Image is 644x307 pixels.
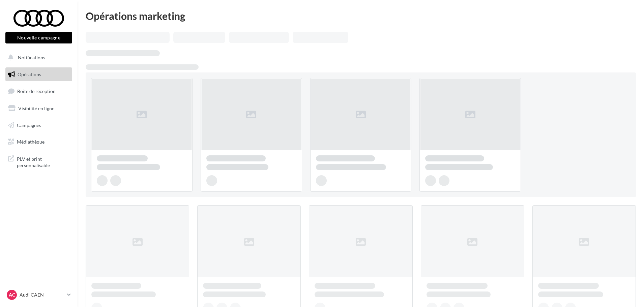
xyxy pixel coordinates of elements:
[18,71,41,77] span: Opérations
[18,55,45,60] span: Notifications
[9,291,15,298] span: AC
[4,67,74,82] a: Opérations
[5,288,72,301] a: AC Audi CAEN
[4,118,74,132] a: Campagnes
[86,11,636,21] div: Opérations marketing
[4,135,74,149] a: Médiathèque
[4,51,71,65] button: Notifications
[20,291,64,298] p: Audi CAEN
[17,122,41,128] span: Campagnes
[17,154,69,169] span: PLV et print personnalisable
[17,88,56,94] span: Boîte de réception
[17,139,45,145] span: Médiathèque
[4,152,74,172] a: PLV et print personnalisable
[18,105,54,111] span: Visibilité en ligne
[5,32,72,43] button: Nouvelle campagne
[4,101,74,116] a: Visibilité en ligne
[4,84,74,98] a: Boîte de réception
